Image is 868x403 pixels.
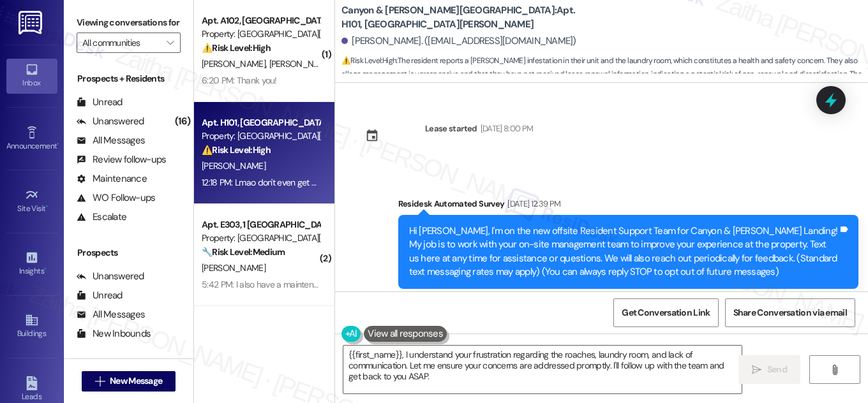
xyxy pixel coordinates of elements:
div: Property: [GEOGRAPHIC_DATA][PERSON_NAME] [202,129,320,143]
span: [PERSON_NAME] [202,262,266,274]
div: Prospects + Residents [64,72,193,85]
div: New Inbounds [77,327,151,341]
div: [PERSON_NAME]. ([EMAIL_ADDRESS][DOMAIN_NAME]) [341,34,576,48]
button: Share Conversation via email [725,298,855,327]
a: Site Visit • [6,184,57,219]
i:  [95,376,105,386]
i:  [167,38,174,48]
div: Escalate [77,210,126,224]
span: • [46,202,48,211]
img: ResiDesk Logo [19,11,45,34]
span: • [57,140,59,149]
div: WO Follow-ups [77,191,155,205]
div: Property: [GEOGRAPHIC_DATA][PERSON_NAME] [202,231,320,245]
div: Review follow-ups [77,153,166,166]
button: Get Conversation Link [613,298,718,327]
strong: ⚠️ Risk Level: High [341,55,396,66]
div: Apt. A102, [GEOGRAPHIC_DATA][PERSON_NAME] [202,14,320,27]
div: Prospects [64,246,193,260]
div: Hi [PERSON_NAME], I'm on the new offsite Resident Support Team for Canyon & [PERSON_NAME] Landing... [409,224,839,279]
div: [DATE] 12:39 PM [504,197,560,210]
div: Unread [77,96,123,109]
textarea: {{first_name}}, I understand your frustration regarding the roaches, laundry room, and lack of co... [343,346,742,393]
button: Send [738,355,800,384]
span: • [44,265,46,274]
div: 5:42 PM: I also have a maintenance request on for air conditioning [202,279,445,290]
div: Unread [77,289,123,302]
input: All communities [82,33,160,53]
span: Send [767,363,787,376]
span: New Message [110,374,162,388]
strong: 🔧 Risk Level: Medium [202,246,285,258]
div: Unanswered [77,270,144,283]
span: Share Conversation via email [733,306,847,319]
div: (16) [172,112,193,131]
div: Tagged as: [398,289,859,307]
strong: ⚠️ Risk Level: High [202,42,271,54]
i:  [752,365,761,375]
div: Property: [GEOGRAPHIC_DATA][PERSON_NAME] [202,27,320,41]
a: Inbox [6,59,57,93]
div: Unanswered [77,115,144,128]
span: : The resident reports a [PERSON_NAME] infestation in their unit and the laundry room, which cons... [341,54,868,95]
div: Lease started [425,122,477,135]
i:  [830,365,839,375]
div: Residesk Automated Survey [398,197,859,215]
div: All Messages [77,308,145,321]
div: 6:20 PM: Thank you! [202,75,277,86]
button: New Message [82,371,176,392]
span: [PERSON_NAME] [202,160,266,172]
label: Viewing conversations for [77,13,181,33]
span: [PERSON_NAME] [202,58,269,70]
b: Canyon & [PERSON_NAME][GEOGRAPHIC_DATA]: Apt. H101, [GEOGRAPHIC_DATA][PERSON_NAME] [341,4,597,31]
div: Apt. H101, [GEOGRAPHIC_DATA][PERSON_NAME] [202,116,320,129]
a: Buildings [6,309,57,344]
a: Insights • [6,247,57,281]
strong: ⚠️ Risk Level: High [202,144,271,156]
div: [DATE] 8:00 PM [477,122,534,135]
div: Apt. E303, 1 [GEOGRAPHIC_DATA][PERSON_NAME] [202,218,320,231]
div: All Messages [77,134,145,147]
div: Maintenance [77,172,147,186]
span: Get Conversation Link [622,306,710,319]
span: [PERSON_NAME] [269,58,333,70]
